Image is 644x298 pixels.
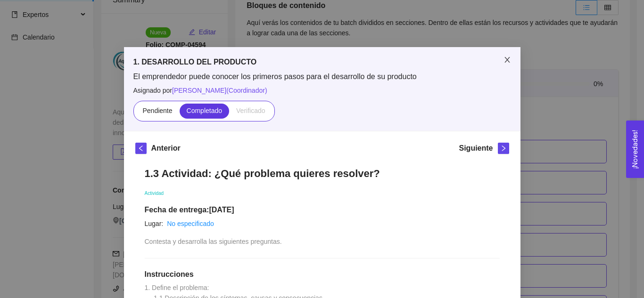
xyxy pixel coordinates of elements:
[626,121,644,178] button: Open Feedback Widget
[494,47,520,73] button: Close
[459,143,493,154] h5: Siguiente
[142,107,172,114] span: Pendiente
[145,191,164,196] span: Actividad
[504,56,511,64] span: close
[187,107,223,114] span: Completado
[145,238,282,245] span: Contesta y desarrolla las siguientes preguntas.
[167,220,214,227] a: No especificado
[145,218,164,229] article: Lugar:
[498,143,509,154] button: right
[133,56,511,68] h5: 1. DESARROLLO DEL PRODUCTO
[145,167,500,180] h1: 1.3 Actividad: ¿Qué problema quieres resolver?
[498,145,509,152] span: right
[236,107,265,114] span: Verificado
[133,85,511,96] span: Asignado por
[145,205,500,215] h1: Fecha de entrega: [DATE]
[135,143,147,154] button: left
[172,87,267,94] span: [PERSON_NAME] ( Coordinador )
[133,72,511,82] span: El emprendedor puede conocer los primeros pasos para el desarrollo de su producto
[145,270,500,279] h1: Instrucciones
[151,143,181,154] h5: Anterior
[136,145,146,152] span: left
